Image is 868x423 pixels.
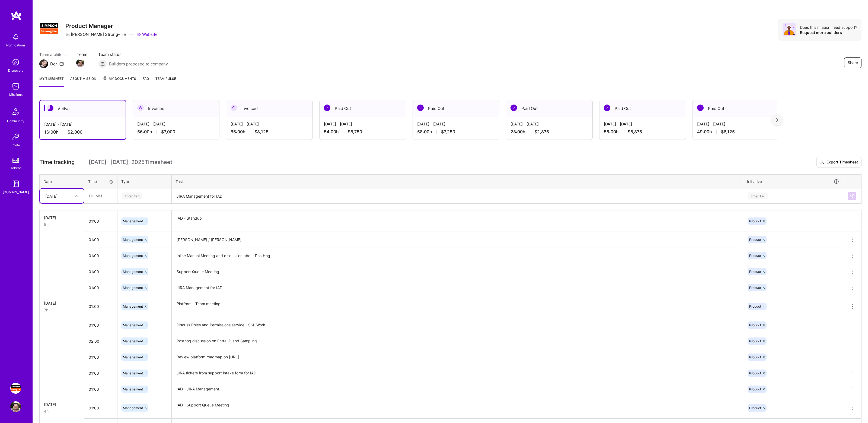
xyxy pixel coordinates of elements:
[783,23,796,36] img: Avatar
[68,129,82,135] span: $2,000
[84,401,117,415] input: HH:MM
[172,174,743,188] th: Task
[172,382,742,397] textarea: IAD - JIRA Management
[816,157,861,168] button: Export Timesheet
[70,76,96,87] a: About Mission
[12,142,20,148] div: Invite
[137,31,158,37] a: Website
[123,323,143,327] span: Management
[749,286,761,290] span: Product
[84,280,117,295] input: HH:MM
[133,100,219,117] div: Invoiced
[749,323,761,327] span: Product
[123,238,143,242] span: Management
[776,118,778,122] img: right
[123,339,143,343] span: Management
[844,57,861,68] button: Share
[84,299,117,314] input: HH:MM
[98,52,168,57] span: Team status
[122,192,142,200] div: Enter Tag
[697,105,704,111] img: Paid Out
[10,57,21,68] img: discovery
[9,401,23,412] a: User Avatar
[534,129,549,135] span: $2,875
[123,371,143,375] span: Management
[77,58,84,68] a: Team Member Avatar
[75,195,78,197] i: icon Chevron
[103,76,136,87] a: My Documents
[9,105,22,118] img: Community
[749,355,761,359] span: Product
[77,52,87,57] span: Team
[417,121,495,127] div: [DATE] - [DATE]
[98,59,107,68] img: Builders proposed to company
[599,100,686,117] div: Paid Out
[12,158,19,163] img: tokens
[3,189,29,195] div: [DOMAIN_NAME]
[137,129,215,135] div: 56:00 h
[172,334,742,349] textarea: Posthog discussion on Entra ID and Sampling
[441,129,455,135] span: $7,250
[604,129,681,135] div: 55:00 h
[84,334,117,348] input: HH:MM
[749,339,761,343] span: Product
[320,100,406,117] div: Paid Out
[749,304,761,308] span: Product
[850,194,854,198] img: Submit
[697,129,775,135] div: 49:00 h
[510,105,517,111] img: Paid Out
[65,31,126,37] div: [PERSON_NAME] Strong-Tie
[123,387,143,391] span: Management
[172,264,742,279] textarea: Support Queue Meeting
[123,286,143,290] span: Management
[604,121,681,127] div: [DATE] - [DATE]
[47,105,53,111] img: Active
[10,165,21,171] div: Tokens
[45,193,58,199] div: [DATE]
[143,76,149,87] a: FAQ
[44,307,80,313] div: 7h
[172,248,742,263] textarea: Inline Manual Meeting and discussion about PostHog
[65,32,70,37] i: icon CompanyGray
[693,100,779,117] div: Paid Out
[117,174,172,188] th: Type
[748,192,768,200] div: Enter Tag
[65,23,158,29] h3: Product Manager
[137,121,215,127] div: [DATE] - [DATE]
[10,131,21,142] img: Invite
[84,264,117,279] input: HH:MM
[231,129,308,135] div: 65:00 h
[324,129,401,135] div: 54:00 h
[231,105,237,111] img: Invoiced
[84,382,117,396] input: HH:MM
[137,105,144,111] img: Invoiced
[9,383,23,394] a: Simpson Strong-Tie: Product Manager
[697,121,775,127] div: [DATE] - [DATE]
[84,366,117,380] input: HH:MM
[413,100,499,117] div: Paid Out
[76,59,84,67] img: Team Member Avatar
[10,383,21,394] img: Simpson Strong-Tie: Product Manager
[417,129,495,135] div: 58:00 h
[604,105,610,111] img: Paid Out
[749,371,761,375] span: Product
[8,68,24,73] div: Discovery
[510,121,588,127] div: [DATE] - [DATE]
[324,105,330,111] img: Paid Out
[6,42,25,48] div: Notifications
[39,59,48,68] img: Team Architect
[123,254,143,258] span: Management
[161,129,175,135] span: $7,000
[123,355,143,359] span: Management
[254,129,269,135] span: $8,125
[172,318,742,333] textarea: Discuss Roles and Permissions service - SSL Work
[44,222,80,227] div: 5h
[10,401,21,412] img: User Avatar
[85,189,117,203] input: HH:MM
[172,366,742,381] textarea: JIRA tickets from support intake form for IAD
[628,129,642,135] span: $6,875
[231,121,308,127] div: [DATE] - [DATE]
[103,76,136,82] span: My Documents
[59,62,64,66] i: icon Mail
[848,60,858,65] span: Share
